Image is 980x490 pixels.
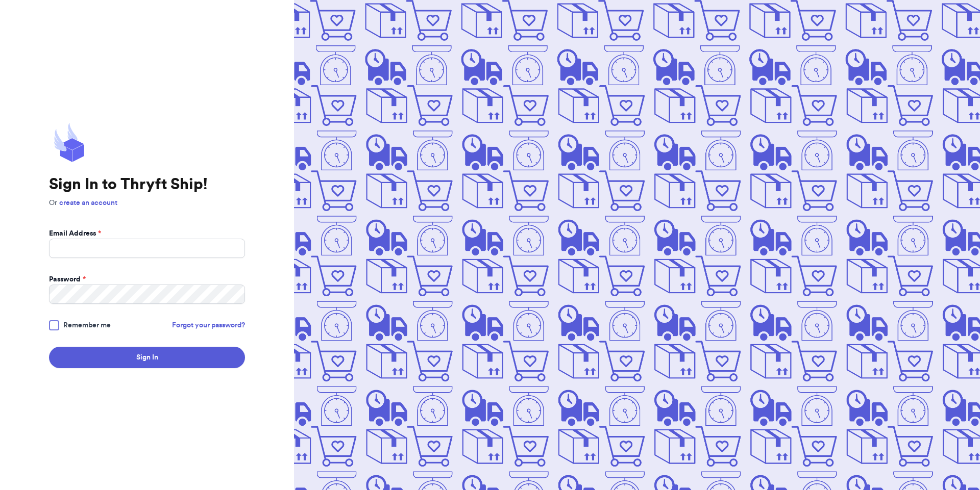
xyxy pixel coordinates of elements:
span: Remember me [63,320,111,330]
a: Forgot your password? [172,320,245,330]
button: Sign In [49,347,245,368]
p: Or [49,198,245,208]
h1: Sign In to Thryft Ship! [49,175,245,194]
label: Email Address [49,228,101,239]
a: create an account [59,199,117,207]
label: Password [49,274,86,285]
